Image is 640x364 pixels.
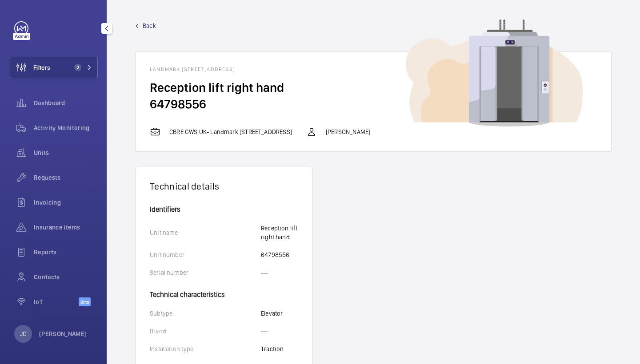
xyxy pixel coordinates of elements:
[169,127,292,136] p: CBRE GWS UK- Landmark [STREET_ADDRESS]
[79,297,91,306] span: Beta
[34,248,98,257] span: Reports
[34,148,98,157] span: Units
[34,173,98,182] span: Requests
[150,250,261,259] p: Unit number
[150,268,261,277] p: Serial number
[150,66,597,72] h1: Landmark [STREET_ADDRESS]
[34,198,98,207] span: Invoicing
[150,96,597,112] h2: 64798556
[261,250,289,259] p: 64798556
[261,344,284,353] p: Traction
[143,21,156,30] span: Back
[150,206,298,213] h4: Identifiers
[150,327,261,336] p: Brand
[261,309,283,318] p: Elevator
[150,228,261,237] p: Unit name
[150,79,597,96] h2: Reception lift right hand
[34,99,98,107] span: Dashboard
[34,223,98,232] span: Insurance items
[9,57,98,78] button: Filters2
[150,286,298,298] h4: Technical characteristics
[33,63,50,72] span: Filters
[150,181,298,192] h1: Technical details
[261,224,298,241] p: Reception lift right hand
[74,64,81,71] span: 2
[150,344,261,353] p: Installation type
[20,329,26,338] p: JC
[326,127,370,136] p: [PERSON_NAME]
[150,309,261,318] p: Subtype
[39,329,87,338] p: [PERSON_NAME]
[261,268,268,277] p: ---
[34,123,98,132] span: Activity Monitoring
[406,20,583,127] img: device image
[34,297,79,306] span: IoT
[261,327,268,336] p: ---
[34,273,98,281] span: Contacts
